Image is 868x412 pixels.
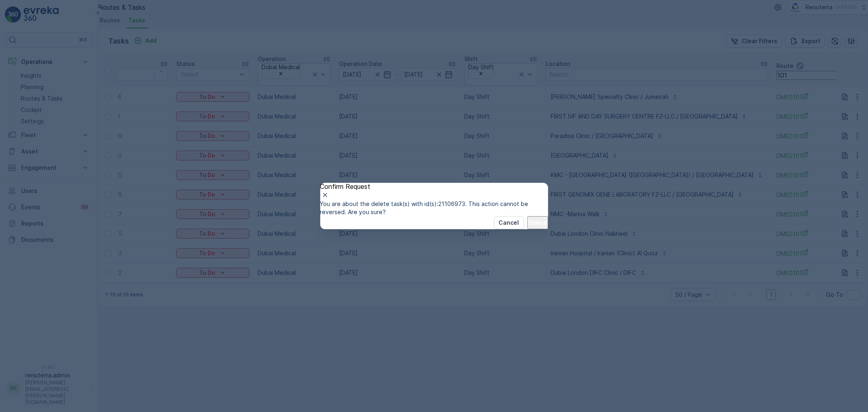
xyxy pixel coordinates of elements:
p: Cancel [499,219,519,227]
p: Confirm Request [320,183,548,190]
p: Delete [528,219,547,227]
p: You are about the delete task(s) with id(s):21106973. This action cannot be reversed. Are you sure? [320,200,548,216]
button: Cancel [494,216,524,229]
button: Delete [527,216,548,229]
